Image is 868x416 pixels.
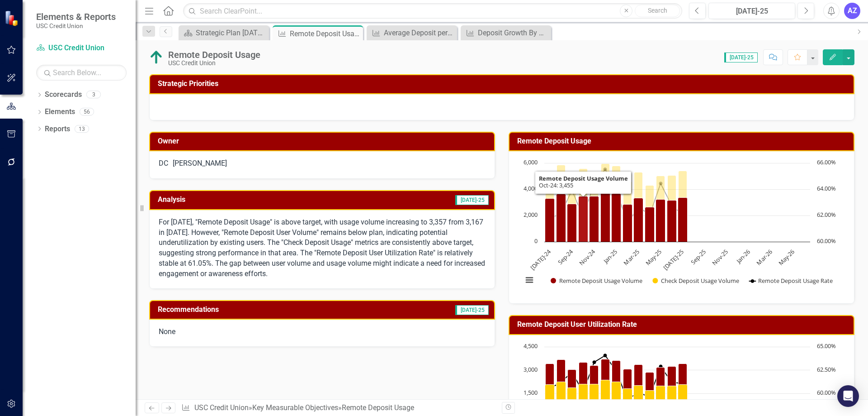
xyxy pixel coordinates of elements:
[455,195,489,205] span: [DATE]-25
[455,305,489,315] span: [DATE]-25
[290,28,361,39] div: Remote Deposit Usage
[604,354,607,357] path: Dec-24, 64.06926407. Remote Deposit User Utilization Rate.
[667,201,677,242] path: Jun-25, 3,167. Remote Deposit Usage Volume.
[837,385,859,407] div: Open Intercom Messenger
[634,198,643,242] path: Mar-25, 3,321. Remote Deposit Usage Volume.
[518,158,841,294] svg: Interactive chart
[612,166,621,242] path: Jan-25, 5,761. Check Deposit Usage Volume.
[590,196,599,242] path: Nov-24, 3,467. Remote Deposit Usage Volume.
[158,80,849,88] h3: Strategic Priorities
[644,248,663,267] text: May-25
[577,248,597,267] text: Nov-24
[181,27,267,38] a: Strategic Plan [DATE] - [DATE]
[557,165,566,242] path: Aug-24, 5,861. Check Deposit Usage Volume.
[5,10,20,26] img: ClearPoint Strategy
[623,182,632,242] path: Feb-25, 4,620. Check Deposit Usage Volume.
[712,6,792,17] div: [DATE]-25
[777,248,796,267] text: May-26
[679,171,687,242] path: Jul-25, 5,411. Check Deposit Usage Volume.
[524,158,538,166] text: 6,000
[546,172,554,242] path: Jul-24, 5,339. Check Deposit Usage Volume.
[181,403,495,413] div: » »
[817,210,836,219] text: 62.00%
[634,172,643,242] path: Mar-25, 5,295. Check Deposit Usage Volume.
[635,5,680,17] button: Search
[545,163,805,242] g: Remote Deposit Usage Volume, series 1 of 3. Bar series with 24 bars. Y axis, values.
[590,172,599,242] path: Nov-24, 5,378. Check Deposit Usage Volume.
[517,320,849,329] h3: Remote Deposit User Utilization Rate
[384,27,455,38] div: Average Deposit per Member
[755,248,774,267] text: Mar-26
[734,248,752,266] text: Jan-26
[579,169,588,242] path: Oct-24, 5,584. Check Deposit Usage Volume.
[159,327,486,337] p: None
[159,158,168,169] div: DC
[517,137,849,145] h3: Remote Deposit Usage
[601,191,610,242] path: Dec-24, 3,887. Remote Deposit Usage Volume.
[601,248,619,266] text: Jan-25
[567,204,577,242] path: Sep-24, 2,873. Remote Deposit Usage Volume.
[817,342,836,350] text: 65.00%
[524,184,538,192] text: 4,000
[593,360,596,364] path: Nov-24, 63.34444108. Remote Deposit User Utilization Rate.
[159,217,486,279] p: For [DATE], "Remote Deposit Usage" is above target, with usage volume increasing to 3,357 from 3,...
[557,194,566,242] path: Aug-24, 3,643. Remote Deposit Usage Volume.
[689,248,708,266] text: Sep-25
[656,200,665,242] path: May-25, 3,233. Remote Deposit Usage Volume.
[36,11,116,22] span: Elements & Reports
[844,3,860,19] button: AZ
[36,65,127,81] input: Search Below...
[817,388,836,397] text: 60.00%
[656,176,665,242] path: May-25, 5,017. Check Deposit Usage Volume.
[45,107,75,117] a: Elements
[652,277,740,285] button: Show Check Deposit Usage Volume
[817,365,836,373] text: 62.50%
[724,53,758,62] span: [DATE]-25
[645,207,655,242] path: Apr-25, 2,655. Remote Deposit Usage Volume.
[173,158,227,169] div: [PERSON_NAME]
[194,403,249,412] a: USC Credit Union
[646,186,654,242] path: Apr-25, 4,282. Check Deposit Usage Volume.
[661,248,685,272] text: [DATE]-25
[678,198,688,242] path: Jul-25, 3,357. Remote Deposit Usage Volume.
[168,60,260,67] div: USC Credit Union
[749,277,833,285] button: Show Remote Deposit Usage Rate
[668,176,676,242] path: Jun-25, 5,046. Check Deposit Usage Volume.
[518,158,845,294] div: Chart. Highcharts interactive chart.
[648,7,667,14] span: Search
[80,108,94,116] div: 56
[342,403,414,412] div: Remote Deposit Usage
[622,248,641,267] text: Mar-25
[524,342,538,350] text: 4,500
[478,27,549,38] div: Deposit Growth By Segment
[149,50,164,65] img: Above Target
[158,196,306,204] h3: Analysis
[36,43,127,53] a: USC Credit Union
[183,3,682,19] input: Search ClearPoint...
[612,194,621,242] path: Jan-25, 3,689. Remote Deposit Usage Volume.
[45,90,82,100] a: Scorecards
[556,248,575,267] text: Sep-24
[528,248,553,272] text: [DATE]-24
[708,3,795,19] button: [DATE]-25
[36,22,116,29] small: USC Credit Union
[568,183,576,242] path: Sep-24, 4,494. Check Deposit Usage Volume.
[579,196,588,242] path: Oct-24, 3,455. Remote Deposit Usage Volume.
[369,27,455,38] a: Average Deposit per Member
[659,364,663,368] path: May-25, 62.89407314. Remote Deposit User Utilization Rate.
[463,27,549,38] a: Deposit Growth By Segment
[710,248,729,267] text: Nov-25
[196,27,267,38] div: Strategic Plan [DATE] - [DATE]
[158,306,370,314] h3: Recommendations
[86,91,101,99] div: 3
[45,124,70,134] a: Reports
[523,274,536,287] button: View chart menu, Chart
[545,199,555,242] path: Jul-24, 3,297. Remote Deposit Usage Volume.
[623,205,632,242] path: Feb-25, 2,833. Remote Deposit Usage Volume.
[524,210,538,219] text: 2,000
[252,403,338,412] a: Key Measurable Objectives
[168,50,260,60] div: Remote Deposit Usage
[524,365,538,373] text: 3,000
[158,137,490,145] h3: Owner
